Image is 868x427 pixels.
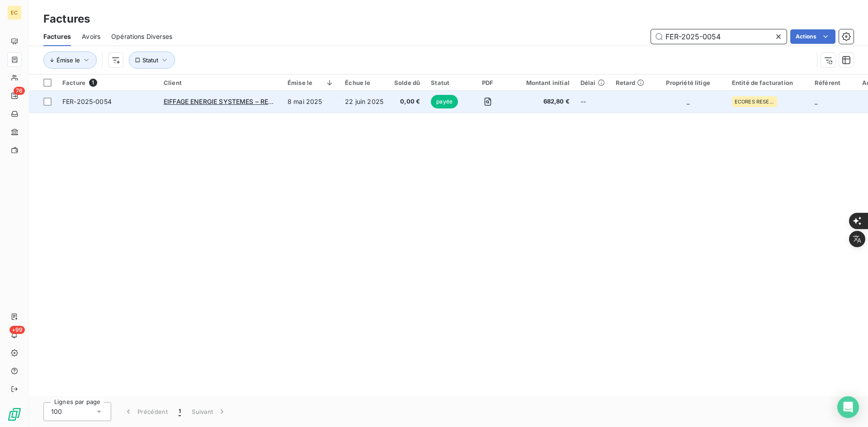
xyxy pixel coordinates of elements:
[790,29,835,44] button: Actions
[282,91,340,113] td: 8 mai 2025
[62,98,112,105] span: FER-2025-0054
[57,56,80,64] span: Émise le
[129,52,175,69] button: Statut
[43,52,97,69] button: Émise le
[7,407,22,422] img: Logo LeanPay
[515,97,570,106] span: 682,80 €
[89,79,97,87] span: 1
[651,29,787,44] input: Rechercher
[164,79,277,86] div: Client
[431,79,460,86] div: Statut
[616,79,645,86] div: Retard
[62,79,85,86] span: Facture
[815,79,851,86] div: Référent
[142,56,158,64] span: Statut
[394,79,420,86] div: Solde dû
[575,91,610,113] td: --
[82,32,100,41] span: Avoirs
[14,87,25,95] span: 76
[340,91,389,113] td: 22 juin 2025
[815,98,817,105] span: _
[431,95,458,108] span: payée
[732,79,804,86] div: Entité de facturation
[179,407,181,416] span: 1
[288,79,334,86] div: Émise le
[164,98,327,105] span: EIFFAGE ENERGIE SYSTEMES – RESEAU MOBILE SUD
[837,396,859,418] div: Open Intercom Messenger
[186,402,232,421] button: Suivant
[43,32,71,41] span: Factures
[111,32,172,41] span: Opérations Diverses
[655,79,721,86] div: Propriété litige
[9,326,25,334] span: +99
[118,402,173,421] button: Précédent
[51,407,62,416] span: 100
[345,79,383,86] div: Échue le
[471,79,504,86] div: PDF
[735,99,774,104] span: ECORES RESEAU
[580,79,605,86] div: Délai
[43,11,90,27] h3: Factures
[7,5,22,20] div: EC
[687,98,689,105] span: _
[515,79,570,86] div: Montant initial
[394,97,420,106] span: 0,00 €
[173,402,186,421] button: 1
